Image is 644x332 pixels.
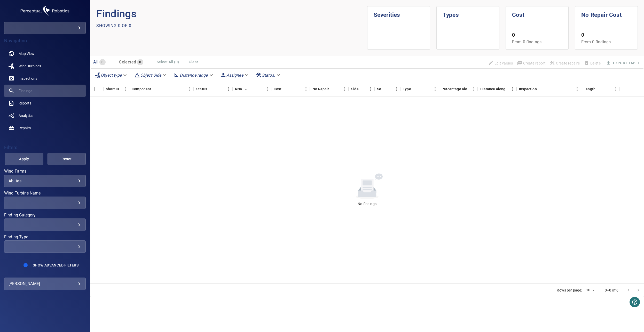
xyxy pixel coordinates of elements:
[581,82,620,96] div: Length
[119,60,136,64] span: Selected
[19,88,32,93] span: Findings
[93,60,98,64] span: All
[605,288,618,293] p: 0–0 of 0
[242,85,250,93] button: Sort
[9,179,81,183] div: Ablitas
[137,59,143,65] span: 0
[486,59,515,68] span: Findings that are included in repair orders will not be updated
[581,39,611,44] span: From 0 findings
[226,73,243,78] em: Assignee
[106,82,119,96] div: Short ID
[4,145,86,150] h4: Filters
[403,82,411,96] div: Type
[4,22,86,34] div: galventus
[196,82,207,96] div: Status
[480,82,505,96] div: Distance along
[4,235,86,239] label: Finding Type
[4,47,86,60] a: map noActive
[4,122,86,134] a: repairs noActive
[99,59,105,65] span: 0
[218,71,252,80] div: Assignee
[232,82,271,96] div: RNR
[302,85,310,93] button: Menu
[548,59,582,68] span: Apply the latest inspection filter to create repairs
[11,156,37,162] span: Apply
[392,85,400,93] button: Menu
[4,97,86,109] a: reports noActive
[5,153,43,165] button: Apply
[519,82,537,96] div: Inspection
[470,85,478,93] button: Menu
[581,31,631,39] p: 0
[573,85,581,93] button: Menu
[151,85,159,93] button: Sort
[33,263,78,267] span: Show Advanced Filters
[312,82,334,96] div: Projected additional costs incurred by waiting 1 year to repair. This is a function of possible i...
[512,31,562,39] p: 0
[30,261,82,269] button: Show Advanced Filters
[171,71,216,80] div: Distance range
[19,63,41,69] span: Wind Turbines
[281,85,289,93] button: Sort
[582,59,603,68] span: Findings that are included in repair orders can not be deleted
[235,82,242,96] div: Repair Now Ratio: The ratio of the additional incurred cost of repair in 1 year and the cost of r...
[103,82,129,96] div: Short ID
[263,85,271,93] button: Menu
[584,82,595,96] div: Length
[358,201,376,206] div: No findings
[557,288,582,293] p: Rows per page:
[509,85,516,93] button: Menu
[374,82,400,96] div: Severity
[4,109,86,122] a: analytics noActive
[349,82,374,96] div: Side
[385,85,392,93] button: Sort
[207,85,214,93] button: Sort
[4,191,86,195] label: Wind Turbine Name
[19,76,37,81] span: Inspections
[129,82,194,96] div: Component
[19,51,34,56] span: Map View
[584,286,596,294] div: 10
[341,85,349,93] button: Menu
[612,85,620,93] button: Menu
[4,213,86,217] label: Finding Category
[96,6,367,22] p: Findings
[132,71,170,80] div: Object Side
[19,4,71,18] img: galventus-logo
[439,82,478,96] div: Percentage along
[121,85,129,93] button: Menu
[180,73,208,78] em: Distance range
[4,175,86,187] div: Wind Farms
[54,156,80,162] span: Reset
[431,85,439,93] button: Menu
[101,73,122,78] em: Object type
[581,6,631,19] h1: No Repair Cost
[334,85,341,93] button: Sort
[96,23,131,29] p: Showing 0 of 0
[4,169,86,173] label: Wind Farms
[19,101,31,106] span: Reports
[512,6,562,19] h1: Cost
[225,85,232,93] button: Menu
[4,38,86,43] h4: Navigation
[4,240,86,253] div: Finding Type
[9,280,81,288] div: [PERSON_NAME]
[478,82,516,96] div: Distance along
[351,82,359,96] div: Side
[624,286,643,294] nav: pagination navigation
[92,71,130,80] div: Object type
[262,73,275,78] em: Status :
[19,113,33,118] span: Analytics
[377,82,385,96] div: Severity
[132,82,151,96] div: Component
[4,60,86,72] a: windturbines noActive
[310,82,349,96] div: No Repair Cost
[19,125,31,131] span: Repairs
[367,85,374,93] button: Menu
[140,73,161,78] em: Object Side
[516,82,581,96] div: Inspection
[442,82,470,96] div: Percentage along
[374,6,424,19] h1: Severities
[254,71,283,80] div: Status:
[48,153,86,165] button: Reset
